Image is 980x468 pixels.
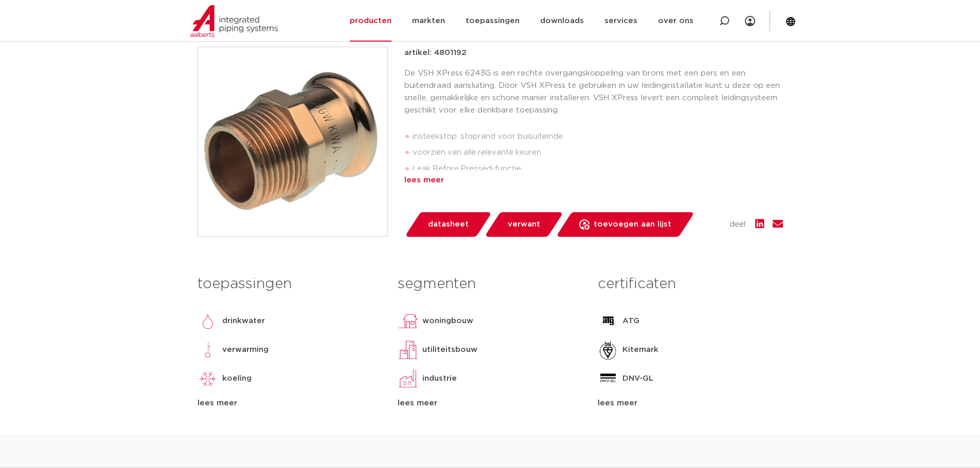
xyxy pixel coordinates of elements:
[422,372,457,385] p: industrie
[598,274,782,294] h3: certificaten
[404,212,492,237] a: datasheet
[198,340,218,360] img: verwarming
[622,315,639,327] p: ATG
[598,340,618,360] img: Kitemark
[198,274,382,294] h3: toepassingen
[594,216,671,233] span: toevoegen aan lijst
[222,372,252,385] p: koeling
[398,397,582,409] div: lees meer
[404,67,783,117] p: De VSH XPress 6243G is een rechte overgangskoppeling van brons met een pers en een buitendraad aa...
[198,47,387,236] img: Product Image for VSH XPress Koper overgang FM 42xR1 1/2"
[413,128,783,145] li: insteekstop: stoprand voor buisuiteinde
[508,216,540,233] span: verwant
[484,212,563,237] a: verwant
[413,161,783,177] li: Leak Before Pressed-functie
[428,216,469,233] span: datasheet
[598,397,782,409] div: lees meer
[413,144,783,161] li: voorzien van alle relevante keuren
[198,311,218,331] img: drinkwater
[198,368,218,389] img: koeling
[404,47,467,59] p: artikel: 4801192
[398,368,418,389] img: industrie
[622,372,653,385] p: DNV-GL
[198,397,382,409] div: lees meer
[398,311,418,331] img: woningbouw
[422,315,473,327] p: woningbouw
[422,344,477,356] p: utiliteitsbouw
[404,174,783,186] div: lees meer
[729,218,747,231] span: deel:
[598,311,618,331] img: ATG
[398,274,582,294] h3: segmenten
[598,368,618,389] img: DNV-GL
[222,315,265,327] p: drinkwater
[398,340,418,360] img: utiliteitsbouw
[622,344,658,356] p: Kitemark
[222,344,269,356] p: verwarming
